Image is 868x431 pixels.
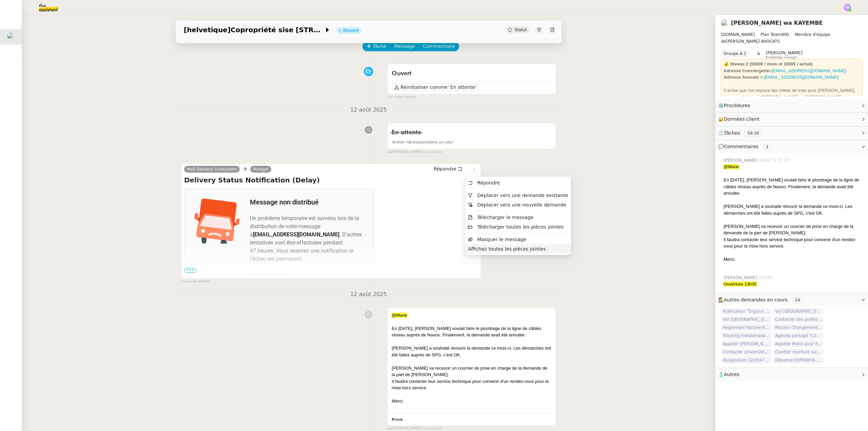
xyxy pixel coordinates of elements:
[773,349,824,355] span: Clarifier montant salaire net/réel postdoctoral
[394,42,415,50] span: Message
[392,313,407,318] span: @Marie
[477,237,526,242] span: Masquer le message
[392,417,402,422] b: Privé
[721,349,772,355] span: Contacter universités pour VES Master Psychologie
[763,143,771,150] nz-tag: 2
[781,32,789,37] span: 800
[766,50,803,59] app-user-label: Knowledge manager
[345,290,392,299] span: 12 août 2025
[392,140,428,144] span: Action nécessaire
[773,332,824,339] span: Agenda partagé "Conciergerie NOK & Co"
[392,130,421,136] span: En attente
[766,50,803,55] span: [PERSON_NAME]
[718,297,805,302] span: 🕵️
[477,180,500,185] span: Répondre
[773,357,824,364] span: Dépense EXPENSYA - Prélèvement annuel
[362,42,391,51] button: Tâche
[721,308,772,315] span: Publication "Organic Intelligence" rentrée 2025, [DATE]
[7,32,16,42] img: users%2F47wLulqoDhMx0TTMwUcsFP5V2A23%2Favatar%2Fnokpict-removebg-preview-removebg-preview.png
[724,203,863,216] div: [PERSON_NAME] a souhaité réouvrir la demande ce mois-ci. Les démarches ont été faites auprès de S...
[434,165,456,172] span: Répondre
[392,378,552,391] div: Il faudra contacter leur service technique pour convenir d'un rendez-vous pour la mise hors service.
[715,113,868,126] div: 🔐Données client
[419,42,459,51] button: Commentaire
[392,365,552,378] div: [PERSON_NAME] va recevoir un courrier de prise en charge de la demande de la part de [PERSON_NAME].
[343,28,359,33] div: Ouvert
[184,166,240,172] a: Mail Delivery Subsystem
[724,236,863,250] div: Il faudra contacter leur service technique pour convenir d'un rendez-vous pour la mise hors service.
[766,56,797,59] span: Knowledge manager
[184,175,478,185] h4: Delivery Status Notification (Delay)
[468,246,546,252] span: Affichez toutes les pièces jointes
[724,372,739,377] span: Autres
[181,279,210,285] span: il y a une minute
[759,157,791,163] span: [DATE] à 15:43
[745,130,762,137] nz-tag: 59:20
[724,157,759,163] span: [PERSON_NAME]
[373,42,387,50] span: Tâche
[514,27,527,32] span: Statut
[392,345,552,358] div: [PERSON_NAME] a souhaité réouvrir la demande ce mois-ci. Les démarches ont été faites auprès de S...
[718,372,739,377] span: 🧴
[721,32,755,37] span: [DOMAIN_NAME]
[715,126,868,140] div: ⏲️Tâches 59:20
[724,144,758,149] span: Commentaires
[724,68,769,73] strong: Adresse Conciergerie
[387,94,416,100] span: il y a une minute
[724,256,863,263] div: Merci,
[392,325,552,338] div: En [DATE], [PERSON_NAME] voulait faire le plombage de la ligne de câbles réseau auprès de Naxoo. ...
[724,297,788,302] span: Autres demandes en cours
[724,75,763,80] strong: Adresse Avocats =
[390,42,419,51] button: Message
[724,103,750,108] span: Procédures
[423,42,455,50] span: Commentaire
[477,202,567,208] span: Déplacer vers une nouvelle demande
[724,116,759,122] span: Données client
[477,224,564,230] span: Télécharger toutes les pièces jointes
[392,140,453,144] span: dans un jour
[721,357,772,364] span: Assignation 22/0347 - [PERSON_NAME] / I Artisan - Le carré design
[764,75,839,80] a: [EMAIL_ADDRESS][DOMAIN_NAME]
[721,316,772,323] span: Vol [GEOGRAPHIC_DATA] / [GEOGRAPHIC_DATA] [DATE]
[715,293,868,307] div: 🕵️Autres demandes en cours 14
[724,275,759,281] span: [PERSON_NAME]
[184,268,196,273] span: •••
[759,275,774,281] span: [DATE]
[421,149,442,155] span: il y a un jour
[724,67,860,74] div: =
[184,26,324,33] span: [helvetique]Copropriété sise [STREET_ADDRESS] / résiliation prise appartement au 5ème étage
[792,297,803,303] nz-tag: 14
[718,102,753,110] span: ⚙️
[715,140,868,153] div: 💬Commentaires 2
[250,166,271,172] a: Msiegel
[477,193,568,198] span: Déplacer vers une demande existante
[773,316,824,323] span: Contacter des professionnels pour problème WC
[724,61,812,66] strong: 💰 Niveau 2 (5000€ / mois et 1000€ / achat)
[477,215,534,220] span: Télécharger le message
[724,223,863,236] div: [PERSON_NAME] va recevoir un courrier de prise en charge de la demande de la part de [PERSON_NAME].
[724,281,757,287] span: Ouverture 13h30
[724,164,739,169] span: @Marie
[721,324,772,331] span: Règlement Facture EDF- [DATE]
[387,149,393,155] span: par
[193,197,250,251] img: Icône Erreur
[721,19,728,27] img: users%2F47wLulqoDhMx0TTMwUcsFP5V2A23%2Favatar%2Fnokpict-removebg-preview-removebg-preview.png
[392,83,479,91] button: Réinitialiser comme' En attente'
[772,68,846,73] a: [EMAIL_ADDRESS][DOMAIN_NAME]
[718,115,762,123] span: 🔐
[724,177,863,197] div: En [DATE], [PERSON_NAME] voulait faire le plombage de la ligne de câbles réseau auprès de Naxoo. ...
[392,398,552,405] div: Merci,
[721,340,772,347] span: Appeler [PERSON_NAME] pour commande garniture coussin
[345,105,392,115] span: 12 août 2025
[400,84,447,91] span: Réinitialiser comme
[250,197,366,207] h2: Message non distribué
[761,32,781,37] span: Plan Team
[773,308,824,315] span: Vol [GEOGRAPHIC_DATA] / [GEOGRAPHIC_DATA] du [DATE]
[721,332,772,339] span: Tracking hebdomadaire semaine [DATE]
[448,84,476,91] span: ' En attente'
[392,71,412,77] span: Ouvert
[724,130,740,136] span: Tâches
[715,368,868,381] div: 🧴Autres
[773,340,824,347] span: Appeler Matix pour dépannage broyeur
[773,324,824,331] span: Mission Changement Numéro INE Avant le [DATE] et paiement CECV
